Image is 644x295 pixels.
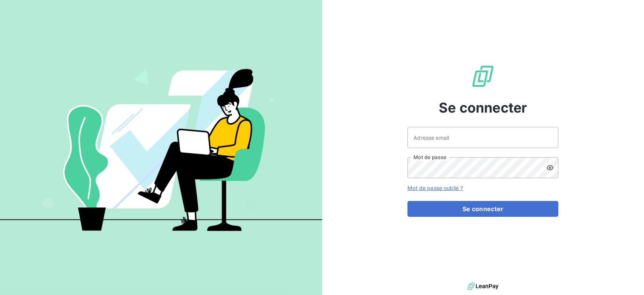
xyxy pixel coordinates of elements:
[407,201,558,217] button: Se connecter
[439,97,527,118] span: Se connecter
[407,185,463,191] a: Mot de passe oublié ?
[471,64,495,88] img: Logo LeanPay
[407,127,558,148] input: placeholder
[467,281,498,292] img: logo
